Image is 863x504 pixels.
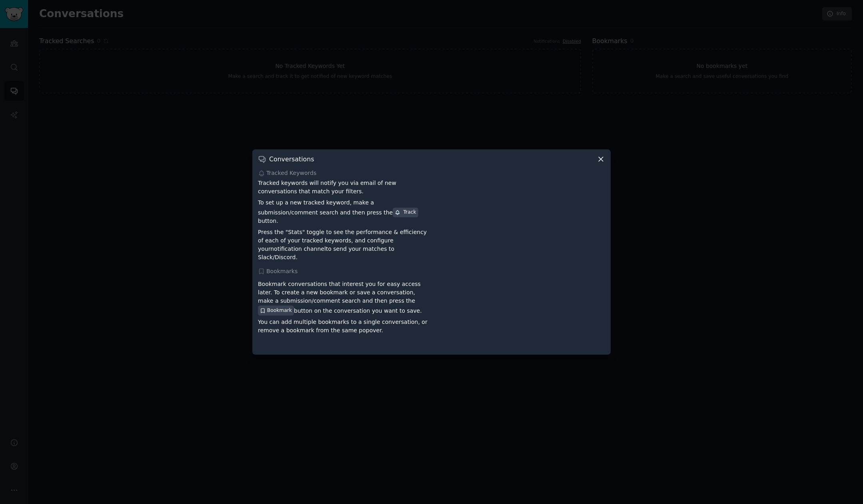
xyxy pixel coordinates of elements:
[258,169,605,177] div: Tracked Keywords
[434,277,605,349] iframe: YouTube video player
[258,198,429,225] p: To set up a new tracked keyword, make a submission/comment search and then press the button.
[395,209,416,216] div: Track
[258,280,429,315] p: Bookmark conversations that interest you for easy access later. To create a new bookmark or save ...
[269,155,314,163] h3: Conversations
[270,246,326,252] a: notification channel
[258,318,429,335] p: You can add multiple bookmarks to a single conversation, or remove a bookmark from the same popover.
[258,228,429,262] p: Press the "Stats" toggle to see the performance & efficiency of each of your tracked keywords, an...
[258,179,429,196] p: Tracked keywords will notify you via email of new conversations that match your filters.
[267,307,292,314] span: Bookmark
[258,267,605,276] div: Bookmarks
[434,179,605,251] iframe: YouTube video player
